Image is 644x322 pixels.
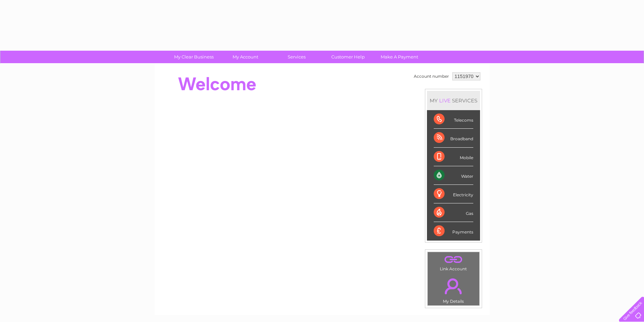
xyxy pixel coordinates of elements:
td: My Details [427,273,480,306]
div: Gas [434,203,473,222]
div: Telecoms [434,110,473,129]
div: Payments [434,222,473,240]
td: Link Account [427,252,480,273]
a: Make A Payment [372,51,427,63]
a: My Clear Business [166,51,222,63]
div: Electricity [434,185,473,203]
td: Account number [412,71,451,82]
div: Broadband [434,129,473,147]
a: . [429,254,478,266]
a: My Account [217,51,273,63]
a: . [429,274,478,298]
a: Customer Help [320,51,376,63]
div: Mobile [434,148,473,166]
div: LIVE [438,97,452,104]
div: MY SERVICES [427,91,480,110]
div: Water [434,166,473,185]
a: Services [269,51,325,63]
